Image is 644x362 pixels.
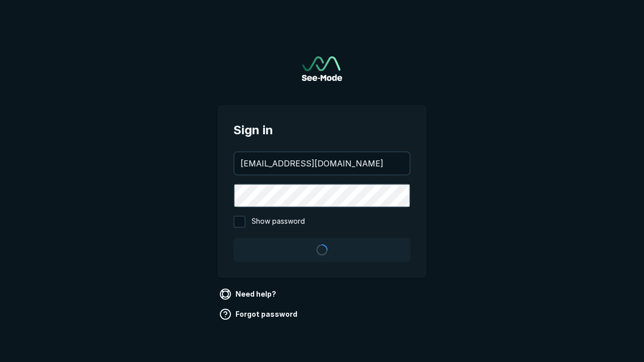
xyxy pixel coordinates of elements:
input: your@email.com [234,152,410,174]
a: Go to sign in [302,56,342,81]
span: Sign in [233,121,411,139]
img: See-Mode Logo [302,56,342,81]
a: Need help? [217,286,280,302]
a: Forgot password [217,306,301,322]
span: Show password [252,216,305,228]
